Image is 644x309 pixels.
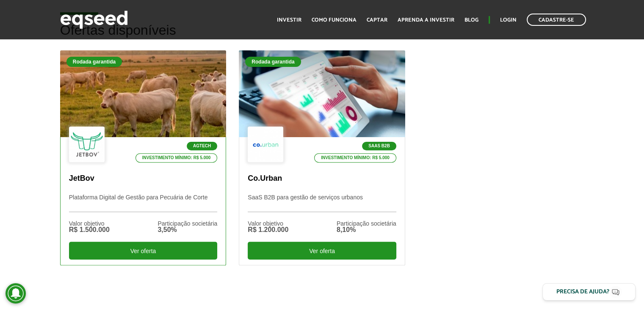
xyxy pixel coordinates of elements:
[187,142,217,150] p: Agtech
[69,174,218,183] p: JetBov
[277,17,301,23] a: Investir
[158,221,217,226] div: Participação societária
[248,194,396,212] p: SaaS B2B para gestão de serviços urbanos
[464,17,478,23] a: Blog
[69,242,218,259] div: Ver oferta
[398,17,454,23] a: Aprenda a investir
[337,221,396,226] div: Participação societária
[248,242,396,259] div: Ver oferta
[60,50,227,265] a: Rodada garantida Agtech Investimento mínimo: R$ 5.000 JetBov Plataforma Digital de Gestão para Pe...
[362,142,396,150] p: SaaS B2B
[248,221,288,226] div: Valor objetivo
[60,8,128,31] img: EqSeed
[314,153,396,163] p: Investimento mínimo: R$ 5.000
[158,226,217,233] div: 3,50%
[500,17,517,23] a: Login
[245,57,301,67] div: Rodada garantida
[69,194,218,212] p: Plataforma Digital de Gestão para Pecuária de Corte
[312,17,357,23] a: Como funciona
[367,17,387,23] a: Captar
[69,221,110,226] div: Valor objetivo
[337,226,396,233] div: 8,10%
[248,174,396,183] p: Co.Urban
[69,226,110,233] div: R$ 1.500.000
[239,50,405,265] a: Rodada garantida SaaS B2B Investimento mínimo: R$ 5.000 Co.Urban SaaS B2B para gestão de serviços...
[66,57,122,67] div: Rodada garantida
[135,153,218,163] p: Investimento mínimo: R$ 5.000
[527,14,586,26] a: Cadastre-se
[248,226,288,233] div: R$ 1.200.000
